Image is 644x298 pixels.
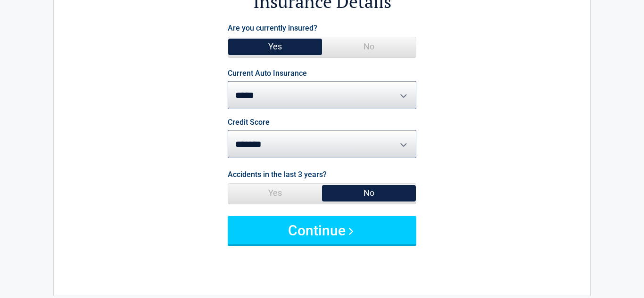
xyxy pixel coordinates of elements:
[322,37,416,56] span: No
[322,184,416,202] span: No
[228,22,317,34] label: Are you currently insured?
[228,119,270,126] label: Credit Score
[228,37,322,56] span: Yes
[228,216,416,244] button: Continue
[228,168,327,181] label: Accidents in the last 3 years?
[228,70,307,77] label: Current Auto Insurance
[228,184,322,202] span: Yes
